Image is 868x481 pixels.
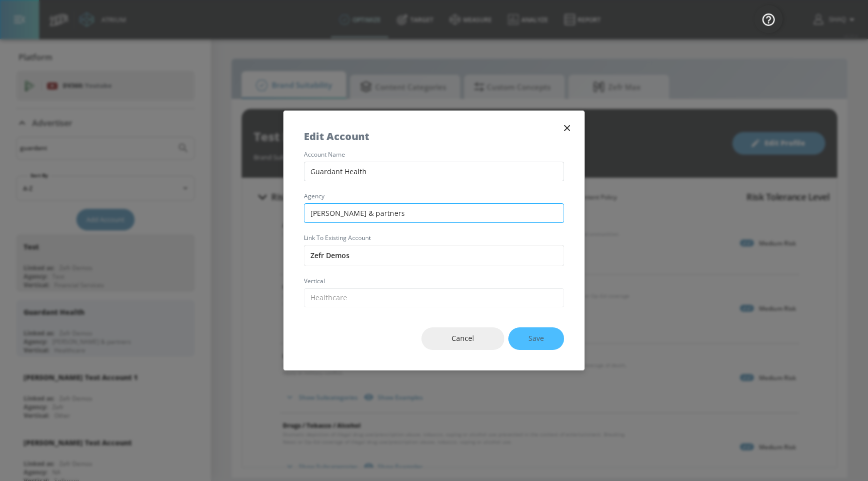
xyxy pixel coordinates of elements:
span: Cancel [442,332,484,345]
input: Enter account name [304,162,564,181]
button: Cancel [421,327,504,350]
label: agency [304,193,564,199]
input: Enter account name [304,245,564,266]
button: Open Resource Center [754,5,783,33]
label: account name [304,152,564,158]
label: vertical [304,278,564,284]
input: Enter agency name [304,203,564,223]
input: Select Vertical [304,288,564,308]
h5: Edit Account [304,131,369,142]
label: Link to Existing Account [304,235,564,241]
